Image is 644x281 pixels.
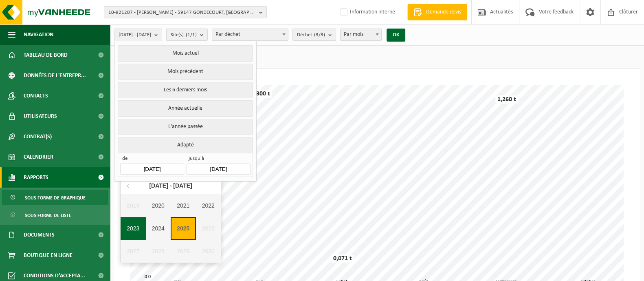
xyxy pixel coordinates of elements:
button: Mois actuel [118,45,253,62]
div: 2023 [121,217,146,240]
span: Calendrier [24,147,53,167]
span: [DATE] - [DATE] [119,29,151,41]
span: Par mois [341,29,381,40]
button: Année actuelle [118,100,253,117]
count: (1/1) [186,32,197,38]
div: 2022 [196,194,221,217]
button: 10-921207 - [PERSON_NAME] - 59147 GONDECOURT, [GEOGRAPHIC_DATA][DEMOGRAPHIC_DATA] [104,6,267,18]
span: Par déchet [212,29,288,40]
div: 2024 [146,217,171,240]
div: 2021 [171,194,196,217]
button: L'année passée [118,119,253,135]
span: Boutique en ligne [24,245,73,266]
a: Demande devis [407,4,467,20]
span: Navigation [24,24,53,45]
span: Demande devis [424,8,463,16]
label: Information interne [338,6,395,18]
span: Déchet [297,29,325,41]
span: Documents [24,225,55,245]
span: Rapports [24,167,48,188]
span: de [120,155,184,164]
button: Mois précédent [118,64,253,80]
button: Déchet(3/3) [292,29,336,41]
button: OK [387,29,405,42]
span: Tableau de bord [24,45,68,65]
a: Sous forme de graphique [2,190,108,205]
button: [DATE] - [DATE] [114,29,162,41]
div: 2020 [146,194,171,217]
button: Adapté [118,137,253,153]
span: Par mois [340,29,382,41]
span: Site(s) [171,29,197,41]
div: [DATE] - [DATE] [146,179,195,192]
div: 2019 [121,194,146,217]
count: (3/3) [314,32,325,38]
span: Contrat(s) [24,126,52,147]
div: 1,300 t [249,90,272,98]
button: Les 6 derniers mois [118,82,253,98]
span: jusqu'à [187,155,250,164]
span: Données de l'entrepr... [24,65,86,86]
div: 2025 [171,217,196,240]
span: Contacts [24,86,48,106]
span: Sous forme de liste [25,208,71,223]
span: Utilisateurs [24,106,57,126]
span: Par déchet [212,29,288,41]
a: Sous forme de liste [2,207,108,223]
span: Sous forme de graphique [25,190,86,206]
button: Site(s)(1/1) [166,29,208,41]
div: 1,260 t [495,95,518,104]
span: 10-921207 - [PERSON_NAME] - 59147 GONDECOURT, [GEOGRAPHIC_DATA][DEMOGRAPHIC_DATA] [108,7,256,19]
div: 0,071 t [331,254,354,263]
